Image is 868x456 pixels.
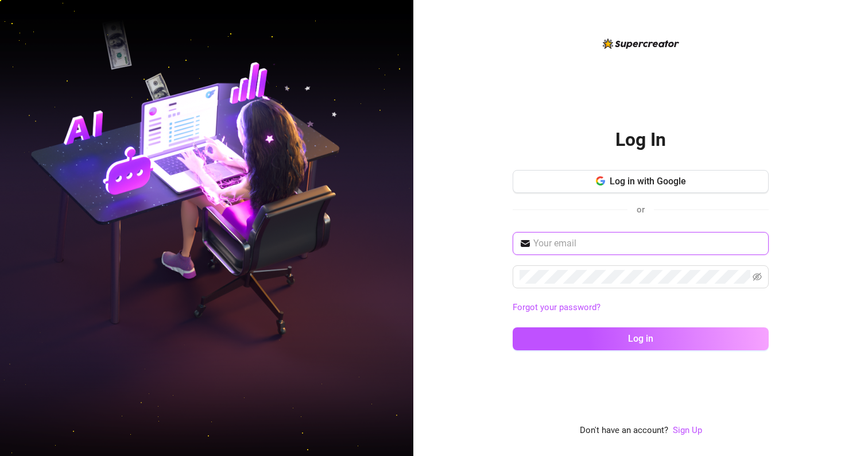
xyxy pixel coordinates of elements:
[513,170,769,193] button: Log in with Google
[610,176,686,187] span: Log in with Google
[673,424,702,438] a: Sign Up
[673,425,702,435] a: Sign Up
[753,272,762,281] span: eye-invisible
[603,38,679,49] img: logo-BBDzfeDw.svg
[513,301,769,315] a: Forgot your password?
[637,204,645,215] span: or
[580,424,668,438] span: Don't have an account?
[513,327,769,350] button: Log in
[615,128,666,152] h2: Log In
[513,302,600,312] a: Forgot your password?
[628,333,653,344] span: Log in
[533,237,762,250] input: Your email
